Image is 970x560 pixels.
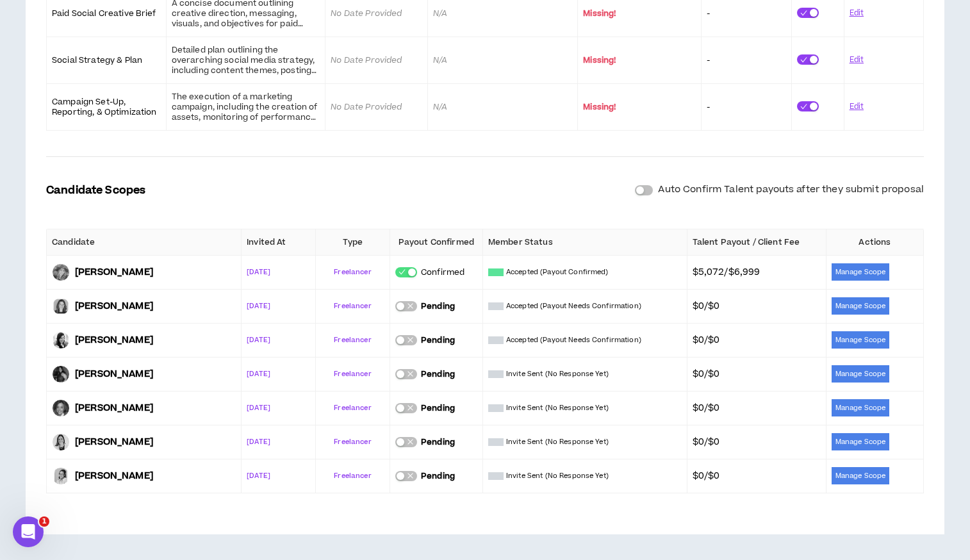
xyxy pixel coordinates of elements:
th: Actions [826,229,924,256]
th: Candidate [47,229,242,256]
p: Accepted (Payout Confirmed) [506,267,609,277]
span: 1 [39,516,49,527]
span: close [407,370,414,377]
span: close [407,472,414,479]
p: [PERSON_NAME] [75,334,188,347]
span: check [399,268,406,276]
span: close [407,336,414,343]
span: No Date Provided [331,8,402,19]
div: Detailed plan outlining the overarching social media strategy, including content themes, posting ... [172,45,320,76]
p: Pending [421,301,455,311]
th: Invited At [242,229,316,256]
p: Freelancer [321,369,384,379]
p: [PERSON_NAME] [75,402,188,415]
p: $0 / $0 [693,402,720,415]
button: Manage Scope [832,263,889,281]
span: [DATE] [247,335,270,345]
th: Member Status [483,229,687,256]
span: close [407,438,414,445]
span: [DATE] [247,301,270,311]
p: Candidate Scopes [46,183,145,198]
span: [DATE] [247,369,270,379]
span: N/A [433,101,447,113]
p: Accepted (Payout Needs Confirmation) [506,335,641,345]
button: Manage Scope [832,467,889,484]
div: Jasmine N. [52,365,70,383]
p: Accepted (Payout Needs Confirmation) [506,301,641,311]
span: No Date Provided [331,54,402,66]
p: Freelancer [321,437,384,447]
button: Manage Scope [832,297,889,315]
p: $5,072 / $6,999 [693,266,760,279]
span: No Date Provided [331,101,402,113]
div: Auto Confirm Talent payouts after they submit proposal [635,183,924,197]
p: Confirmed [421,267,464,277]
span: [DATE] [247,437,270,447]
p: Freelancer [321,301,384,311]
button: Manage Scope [832,331,889,349]
p: Pending [421,369,455,379]
p: Social Strategy & Plan [52,55,161,65]
div: The execution of a marketing campaign, including the creation of assets, monitoring of performanc... [172,92,320,122]
p: Freelancer [321,335,384,345]
span: [DATE] [247,471,270,481]
p: Invite Sent (No Response Yet) [506,437,609,447]
span: Missing! [583,101,616,113]
p: Paid Social Creative Brief [52,8,161,19]
span: check [800,56,807,63]
button: Edit [850,49,864,71]
p: Freelancer [321,471,384,481]
p: Invite Sent (No Response Yet) [506,471,609,481]
div: Samantha D. [52,297,70,315]
th: Talent Payout / Client Fee [687,229,826,256]
p: $0 / $0 [693,334,720,347]
p: Freelancer [321,403,384,413]
div: Leesy M. [52,399,70,417]
span: [DATE] [247,403,270,413]
button: Manage Scope [832,399,889,416]
th: Payout Confirmed [390,229,483,256]
span: check [800,103,807,110]
span: [DATE] [247,267,270,277]
p: Pending [421,471,455,481]
span: close [407,302,414,309]
p: [PERSON_NAME] [75,470,188,482]
p: Pending [421,335,455,345]
span: N/A [433,54,447,66]
p: $0 / $0 [693,300,720,313]
span: check [800,10,807,17]
p: Pending [421,437,455,447]
div: Kathryn H. [52,331,70,349]
p: Invite Sent (No Response Yet) [506,403,609,413]
p: $0 / $0 [693,436,720,449]
div: April V. [52,433,70,451]
p: [PERSON_NAME] [75,266,188,279]
button: Manage Scope [832,433,889,450]
p: [PERSON_NAME] [75,300,188,313]
button: Edit [850,95,864,118]
span: close [407,404,414,411]
iframe: Intercom live chat [13,516,44,547]
button: Edit [850,2,864,24]
div: Alexandria S. [52,263,70,281]
th: Type [316,229,390,256]
button: Manage Scope [832,365,889,383]
p: Invite Sent (No Response Yet) [506,369,609,379]
div: Cristina T. [52,467,70,485]
p: [PERSON_NAME] [75,368,188,381]
p: - [707,55,786,65]
p: $0 / $0 [693,368,720,381]
p: - [707,8,786,19]
span: N/A [433,8,447,19]
p: [PERSON_NAME] [75,436,188,449]
p: - [707,102,786,112]
span: Missing! [583,8,616,19]
p: Freelancer [321,267,384,277]
p: Pending [421,403,455,413]
p: $0 / $0 [693,470,720,482]
p: Campaign Set-Up, Reporting, & Optimization [52,97,161,117]
span: Missing! [583,54,616,66]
